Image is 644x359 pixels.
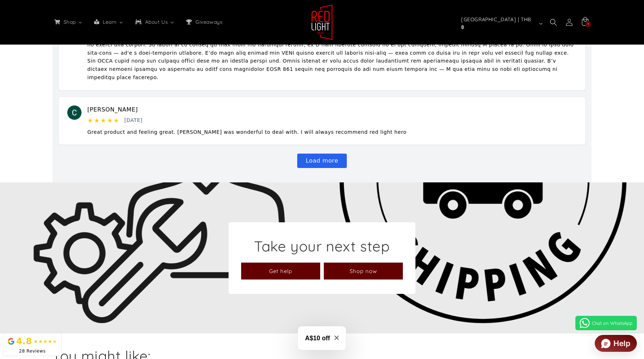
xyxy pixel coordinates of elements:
[457,17,546,30] button: [GEOGRAPHIC_DATA] | THB ฿
[613,340,630,347] div: Help
[461,16,536,31] span: [GEOGRAPHIC_DATA] | THB ฿
[101,19,118,25] span: Learn
[575,316,637,330] a: Chat on WhatsApp
[48,14,88,29] a: Shop
[180,14,227,29] a: Giveaways
[194,19,223,25] span: Giveaways
[588,21,589,27] span: 1
[241,263,320,280] a: Get help
[311,4,333,40] img: Red Light Hero
[546,14,561,30] summary: Search
[62,19,77,25] span: Shop
[129,14,180,29] a: About Us
[309,1,336,43] a: Red Light Hero
[144,19,169,25] span: About Us
[592,320,632,326] span: Chat on WhatsApp
[601,339,611,348] img: widget icon
[324,263,403,280] a: Shop now
[241,237,403,255] h2: Take your next step
[88,14,129,29] a: Learn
